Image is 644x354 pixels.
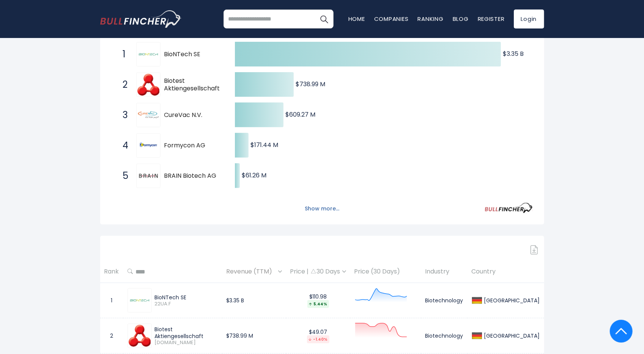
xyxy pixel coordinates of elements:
[290,268,346,276] div: Price | 30 Days
[227,266,276,278] span: Revenue (TTM)
[119,169,127,182] span: 5
[421,318,468,354] td: Biotechnology
[137,134,159,156] img: Formycon AG
[421,261,468,283] th: Industry
[348,15,365,23] a: Home
[242,171,266,180] text: $61.26 M
[307,300,329,308] div: 5.44%
[129,289,151,311] img: 22UA.F.png
[164,77,222,93] span: Biotest Aktiengesellschaft
[290,293,346,308] div: $110.98
[482,297,540,304] div: [GEOGRAPHIC_DATA]
[290,329,346,343] div: $49.07
[164,111,222,119] span: CureVac N.V.
[482,332,540,339] div: [GEOGRAPHIC_DATA]
[129,325,151,347] img: BIO.DE.png
[503,49,524,58] text: $3.35 B
[374,15,409,23] a: Companies
[453,15,469,23] a: Blog
[164,172,222,180] span: BRAIN Biotech AG
[315,9,334,28] button: Search
[155,340,218,346] span: [DOMAIN_NAME]
[285,110,315,119] text: $609.27 M
[100,10,182,28] a: Go to homepage
[119,48,127,61] span: 1
[100,283,123,318] td: 1
[307,335,329,343] div: -1.40%
[478,15,505,23] a: Register
[137,43,159,65] img: BioNTech SE
[514,9,544,28] a: Login
[421,283,468,318] td: Biotechnology
[164,51,222,58] span: BioNTech SE
[300,202,344,215] button: Show more...
[222,283,286,318] td: $3.35 B
[350,261,421,283] th: Price (30 Days)
[119,139,127,152] span: 4
[155,301,218,307] span: 22UA.F
[137,74,159,96] img: Biotest Aktiengesellschaft
[100,10,182,28] img: bullfincher logo
[222,318,286,354] td: $738.99 M
[155,326,218,340] div: Biotest Aktiengesellschaft
[137,104,159,126] img: CureVac N.V.
[418,15,444,23] a: Ranking
[250,141,278,149] text: $171.44 M
[119,109,127,122] span: 3
[164,142,222,150] span: Formycon AG
[155,294,218,301] div: BioNTech SE
[296,80,325,88] text: $738.99 M
[100,318,123,354] td: 2
[119,78,127,91] span: 2
[100,261,123,283] th: Rank
[137,165,159,187] img: BRAIN Biotech AG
